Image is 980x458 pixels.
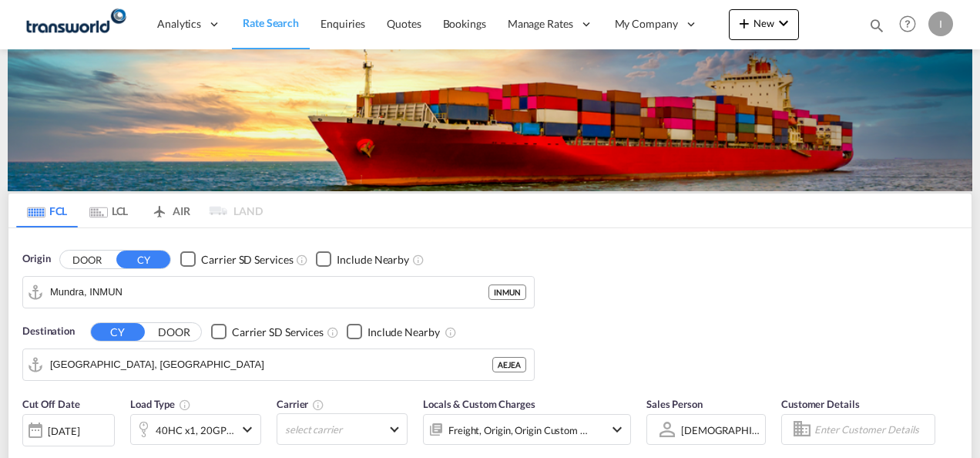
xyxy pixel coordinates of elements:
[445,326,457,338] md-icon: Unchecked: Ignores neighbouring ports when fetching rates.Checked : Includes neighbouring ports w...
[680,419,761,441] md-select: Sales Person: Irishi Kiran
[116,251,170,268] button: CY
[150,202,169,214] md-icon: icon-airplane
[774,14,793,32] md-icon: icon-chevron-down
[387,17,421,30] span: Quotes
[443,17,486,30] span: Bookings
[646,398,703,410] span: Sales Person
[232,325,324,340] div: Carrier SD Services
[23,349,534,380] md-input-container: Jebel Ali, AEJEA
[238,420,257,439] md-icon: icon-chevron-down
[296,254,308,266] md-icon: Unchecked: Search for CY (Container Yard) services for all selected carriers.Checked : Search for...
[139,194,201,227] md-tab-item: AIR
[412,254,425,266] md-icon: Unchecked: Ignores neighbouring ports when fetching rates.Checked : Includes neighbouring ports w...
[337,252,409,268] div: Include Nearby
[130,414,261,445] div: 40HC x1 20GP x1icon-chevron-down
[321,17,365,30] span: Enquiries
[347,324,440,340] md-checkbox: Checkbox No Ink
[211,324,324,340] md-checkbox: Checkbox No Ink
[22,398,80,410] span: Cut Off Date
[868,17,885,34] md-icon: icon-magnify
[243,16,299,29] span: Rate Search
[312,399,324,411] md-icon: The selected Trucker/Carrierwill be displayed in the rate results If the rates are from another f...
[367,325,440,340] div: Include Nearby
[508,16,573,32] span: Manage Rates
[423,398,535,410] span: Locals & Custom Charges
[22,324,75,339] span: Destination
[735,14,753,32] md-icon: icon-plus 400-fg
[277,398,324,410] span: Carrier
[928,12,953,36] div: I
[16,194,78,227] md-tab-item: FCL
[681,424,817,436] div: [DEMOGRAPHIC_DATA] Kiran
[60,251,114,268] button: DOOR
[23,7,127,42] img: f753ae806dec11f0841701cdfdf085c0.png
[16,194,263,227] md-pagination-wrapper: Use the left and right arrow keys to navigate between tabs
[130,398,191,410] span: Load Type
[729,9,799,40] button: icon-plus 400-fgNewicon-chevron-down
[316,251,409,268] md-checkbox: Checkbox No Ink
[201,252,293,268] div: Carrier SD Services
[91,323,145,341] button: CY
[781,398,859,410] span: Customer Details
[488,285,526,300] div: INMUN
[423,414,631,445] div: Freight Origin Origin Custom Destination Factory Stuffingicon-chevron-down
[894,11,921,37] span: Help
[608,420,626,439] md-icon: icon-chevron-down
[22,251,50,267] span: Origin
[615,16,678,32] span: My Company
[8,49,972,191] img: LCL+%26+FCL+BACKGROUND.png
[735,17,793,29] span: New
[50,281,488,304] input: Search by Port
[814,418,930,441] input: Enter Customer Details
[147,323,201,341] button: DOOR
[50,353,492,376] input: Search by Port
[868,17,885,40] div: icon-magnify
[22,414,115,446] div: [DATE]
[157,16,201,32] span: Analytics
[156,419,234,441] div: 40HC x1 20GP x1
[180,251,293,268] md-checkbox: Checkbox No Ink
[23,277,534,308] md-input-container: Mundra, INMUN
[894,11,928,39] div: Help
[78,194,139,227] md-tab-item: LCL
[179,399,191,411] md-icon: icon-information-outline
[48,424,79,438] div: [DATE]
[492,357,526,372] div: AEJEA
[448,419,589,441] div: Freight Origin Origin Custom Destination Factory Stuffing
[327,326,339,338] md-icon: Unchecked: Search for CY (Container Yard) services for all selected carriers.Checked : Search for...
